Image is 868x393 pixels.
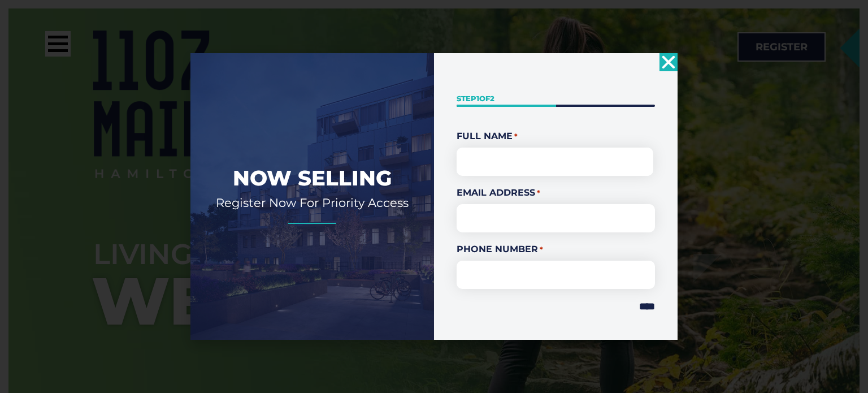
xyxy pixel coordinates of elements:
[490,94,494,103] span: 2
[207,165,417,192] h2: Now Selling
[457,186,655,200] label: Email Address
[457,243,655,256] label: Phone Number
[207,195,417,210] h2: Register Now For Priority Access
[659,53,678,71] a: Close
[457,129,655,143] legend: Full Name
[476,94,479,103] span: 1
[457,93,655,104] p: Step of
